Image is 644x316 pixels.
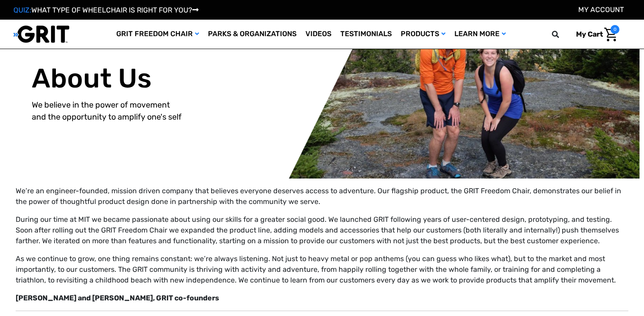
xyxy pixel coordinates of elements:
a: Account [578,5,624,14]
img: GRIT All-Terrain Wheelchair and Mobility Equipment [13,25,69,43]
strong: [PERSON_NAME] and [PERSON_NAME], GRIT co-founders [16,294,219,302]
a: Learn More [450,20,510,49]
p: We’re an engineer-founded, mission driven company that believes everyone deserves access to adven... [16,186,628,207]
a: Cart with 0 items [569,25,619,44]
h1: About Us [32,62,329,95]
input: Search [556,25,569,44]
a: Videos [301,20,336,49]
a: QUIZ:WHAT TYPE OF WHEELCHAIR IS RIGHT FOR YOU? [13,6,199,14]
a: Parks & Organizations [203,20,301,49]
span: 0 [610,25,619,34]
p: As we continue to grow, one thing remains constant: we’re always listening. Not just to heavy met... [16,254,628,286]
a: Products [396,20,450,49]
a: Testimonials [336,20,396,49]
span: QUIZ: [13,6,31,14]
p: During our time at MIT we became passionate about using our skills for a greater social good. We ... [16,214,628,246]
p: We believe in the power of movement and the opportunity to amplify one's self [32,99,329,123]
a: GRIT Freedom Chair [112,20,203,49]
span: My Cart [576,30,603,38]
img: Cart [604,28,617,42]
